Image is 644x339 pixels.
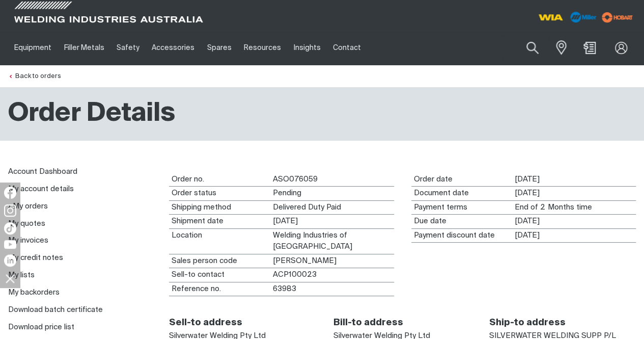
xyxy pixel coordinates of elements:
[169,282,270,296] dt: Reference no.
[8,73,61,80] a: Back to orders
[270,268,394,282] dd: ACP100023
[411,229,513,243] dt: Payment discount date
[582,42,598,54] a: Shopping cart (0 product(s))
[146,30,201,65] a: Accessories
[515,36,550,60] button: Search products
[8,30,58,65] a: Equipment
[270,215,394,228] dd: [DATE]
[512,173,636,187] dd: [DATE]
[502,36,549,60] input: Product name or item number...
[169,229,270,254] dt: Location
[169,317,316,329] h2: Sell-to address
[411,187,513,200] dt: Document date
[411,215,513,228] dt: Due date
[8,237,48,244] a: My invoices
[8,185,74,193] a: My account details
[8,168,77,175] a: Account Dashboard
[169,215,270,228] dt: Shipment date
[110,30,146,65] a: Safety
[8,220,45,227] a: My quotes
[169,201,270,215] dt: Shipping method
[270,254,394,268] dd: [PERSON_NAME]
[8,254,63,262] a: My credit notes
[270,229,394,254] dd: Welding Industries of [GEOGRAPHIC_DATA]
[327,30,367,65] a: Contact
[58,30,110,65] a: Filler Metals
[4,254,16,267] img: LinkedIn
[8,163,153,336] nav: My account
[512,187,636,200] dd: [DATE]
[512,215,636,228] dd: [DATE]
[4,187,16,199] img: Facebook
[4,222,16,234] img: TikTok
[2,270,19,287] img: hide socials
[512,201,636,215] dd: End of 2 Months time
[287,30,326,65] a: Insights
[270,282,394,296] dd: 63983
[169,268,270,282] dt: Sell-to contact
[4,204,16,217] img: Instagram
[169,187,270,200] dt: Order status
[512,229,636,243] dd: [DATE]
[8,202,48,211] a: My orders
[201,30,238,65] a: Spares
[8,97,175,131] h1: Order Details
[270,187,394,200] dd: Pending
[169,173,270,187] dt: Order no.
[8,30,479,65] nav: Main
[270,173,394,187] dd: ASO076059
[599,10,636,25] img: miller
[411,201,513,215] dt: Payment terms
[489,317,636,329] h2: Ship-to address
[238,30,287,65] a: Resources
[333,317,472,329] h2: Bill-to address
[8,289,60,296] a: My backorders
[8,306,103,314] a: Download batch certificate
[4,240,16,249] img: YouTube
[8,271,35,279] a: My lists
[411,173,513,187] dt: Order date
[270,201,394,215] dd: Delivered Duty Paid
[169,254,270,268] dt: Sales person code
[8,323,74,331] a: Download price list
